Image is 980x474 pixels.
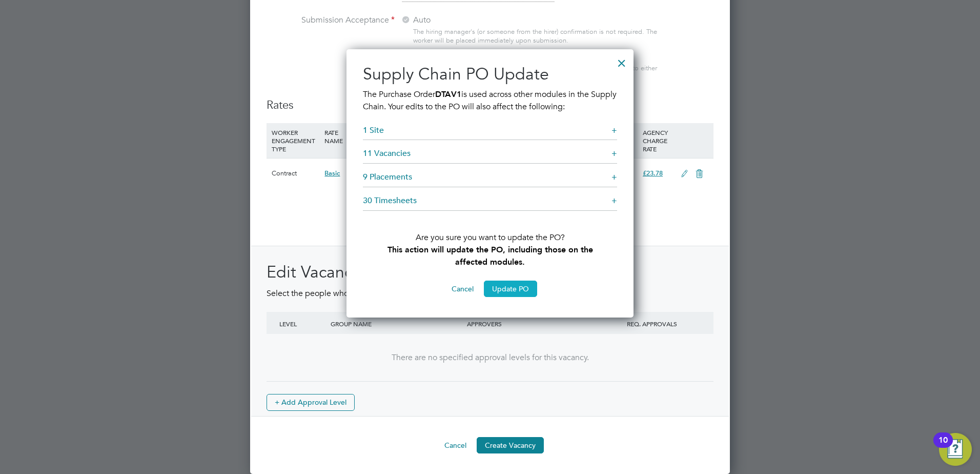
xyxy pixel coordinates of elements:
[269,159,322,188] div: Contract
[328,312,464,335] div: GROUP NAME
[363,148,617,164] h5: 11 Vacancies
[435,89,461,99] b: DTAV1
[939,433,972,466] button: Open Resource Center, 10 new notifications
[611,172,617,183] div: +
[938,440,948,453] div: 10
[611,148,617,159] div: +
[363,215,617,268] p: Are you sure you want to update the PO?
[443,281,482,297] button: Cancel
[267,262,713,283] h2: Edit Vacancy Approvers
[363,172,617,187] h5: 9 Placements
[269,123,322,158] div: WORKER ENGAGEMENT TYPE
[387,245,593,267] b: This action will update the PO, including those on the affected modules.
[611,195,617,206] div: +
[322,123,375,150] div: RATE NAME
[363,125,617,141] h5: 1 Site
[267,15,395,26] label: Submission Acceptance
[277,352,703,363] div: There are no specified approval levels for this vacancy.
[363,64,617,85] h2: Supply Chain PO Update
[267,98,713,113] h3: Rates
[324,169,340,177] span: Basic
[401,15,529,26] label: Auto
[363,195,617,211] h5: 30 Timesheets
[436,437,475,453] button: Cancel
[601,312,703,335] div: REQ. APPROVALS
[464,312,601,335] div: APPROVERS
[484,281,537,297] button: Update PO
[611,125,617,136] div: +
[267,394,355,410] button: + Add Approval Level
[363,88,617,113] p: The Purchase Order is used across other modules in the Supply Chain. Your edits to the PO will al...
[477,437,544,453] button: Create Vacancy
[277,312,328,335] div: LEVEL
[640,123,676,158] div: AGENCY CHARGE RATE
[643,169,663,177] span: £23.78
[267,288,514,299] span: Select the people who should be contacted to approve this vacancy.
[413,28,662,45] div: The hiring manager's (or someone from the hirer) confirmation is not required. The worker will be...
